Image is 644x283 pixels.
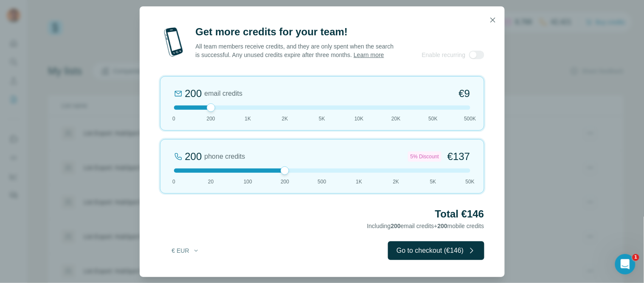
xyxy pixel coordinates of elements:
div: 5% Discount [408,152,442,162]
span: 100 [244,178,252,186]
img: mobile-phone [160,25,187,59]
span: Enable recurring [422,51,466,59]
a: Learn more [354,51,384,58]
span: Including email credits + mobile credits [367,223,484,229]
span: 10K [354,115,363,123]
span: 2K [282,115,288,123]
span: €9 [459,87,470,100]
span: 200 [207,115,215,123]
span: 20 [208,178,214,186]
span: 20K [391,115,400,123]
span: 200 [438,223,447,229]
p: All team members receive credits, and they are only spent when the search is successful. Any unus... [196,42,395,59]
button: Go to checkout (€146) [388,241,484,260]
span: 1K [245,115,251,123]
span: 50K [429,115,438,123]
span: 0 [172,115,175,123]
div: 200 [185,150,202,163]
span: 5K [430,178,436,186]
span: €137 [447,150,470,163]
span: 0 [172,178,175,186]
span: 2K [393,178,399,186]
button: € EUR [166,243,205,258]
span: 500 [318,178,326,186]
span: 1K [356,178,362,186]
span: 50K [466,178,475,186]
span: email credits [205,89,243,99]
span: 500K [464,115,476,123]
iframe: Intercom live chat [615,254,636,274]
span: 200 [281,178,289,186]
div: 200 [185,87,202,100]
span: phone credits [205,152,245,162]
span: 1 [633,254,639,261]
h2: Total €146 [160,207,484,221]
span: 5K [319,115,325,123]
span: 200 [391,223,401,229]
